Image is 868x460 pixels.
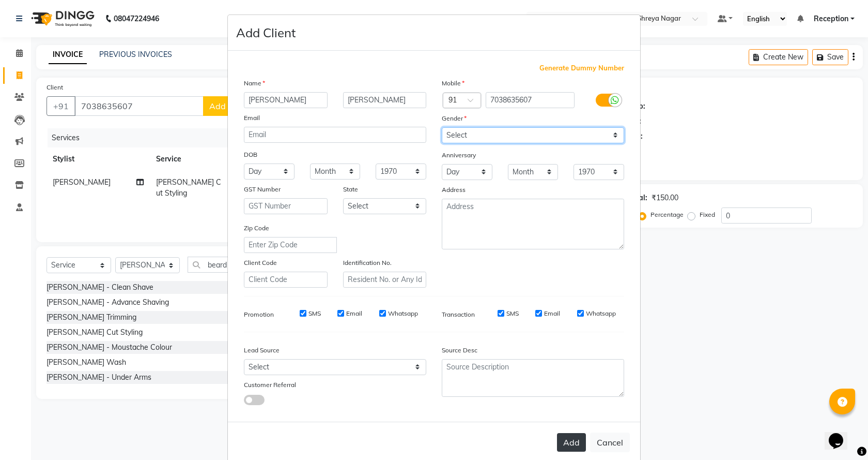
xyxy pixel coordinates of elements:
[244,224,269,233] label: Zip Code
[236,23,296,42] h4: Add Client
[308,309,321,318] label: SMS
[244,310,274,319] label: Promotion
[244,113,260,123] label: Email
[244,272,328,288] input: Client Code
[442,310,475,319] label: Transaction
[244,237,337,253] input: Enter Zip Code
[244,127,426,143] input: Email
[586,309,616,318] label: Whatsapp
[590,433,630,452] button: Cancel
[343,185,358,194] label: State
[442,79,464,88] label: Mobile
[244,79,265,88] label: Name
[244,150,257,159] label: DOB
[244,92,328,108] input: First Name
[388,309,418,318] label: Whatsapp
[825,419,858,450] iframe: chat widget
[244,258,277,268] label: Client Code
[442,114,467,123] label: Gender
[442,346,477,355] label: Source Desc
[442,151,476,160] label: Anniversary
[244,185,281,194] label: GST Number
[557,433,586,452] button: Add
[343,272,427,288] input: Resident No. or Any Id
[244,380,296,390] label: Customer Referral
[343,258,392,268] label: Identification No.
[244,198,328,214] input: GST Number
[343,92,427,108] input: Last Name
[442,185,466,195] label: Address
[244,346,280,355] label: Lead Source
[486,92,575,108] input: Mobile
[539,63,624,73] span: Generate Dummy Number
[544,309,560,318] label: Email
[346,309,362,318] label: Email
[506,309,519,318] label: SMS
